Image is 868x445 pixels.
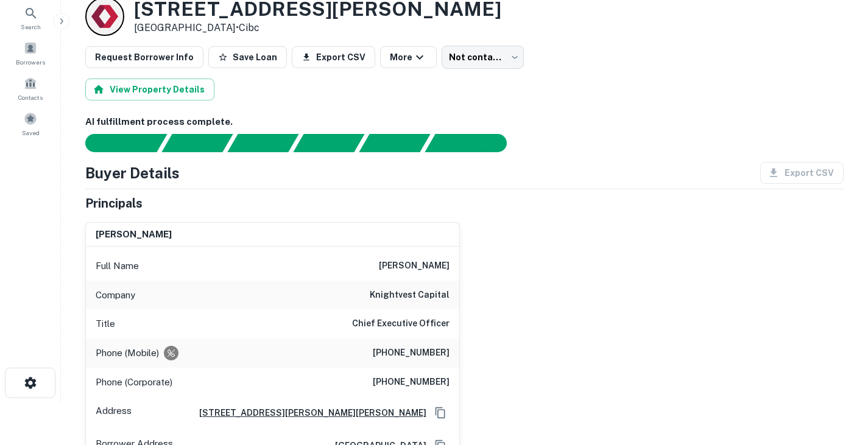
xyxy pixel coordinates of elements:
h6: [PHONE_NUMBER] [373,375,450,390]
a: Cibc [239,22,259,33]
div: Not contacted [442,46,524,69]
div: Your request is received and processing... [161,134,233,152]
a: Borrowers [4,37,57,69]
h6: [PHONE_NUMBER] [373,346,450,360]
div: Sending borrower request to AI... [71,134,162,152]
h6: [PERSON_NAME] [379,259,450,273]
button: Save Loan [208,46,287,68]
a: Saved [4,107,57,140]
button: Copy Address [431,404,450,422]
button: Export CSV [292,46,375,68]
a: Search [4,1,57,34]
div: Principals found, AI now looking for contact information... [293,134,364,152]
p: Company [96,288,135,303]
button: More [380,46,437,68]
h6: AI fulfillment process complete. [85,115,844,129]
a: Contacts [4,72,57,105]
a: [STREET_ADDRESS][PERSON_NAME][PERSON_NAME] [189,406,426,419]
p: Phone (Corporate) [96,375,172,390]
h6: knightvest capital [370,288,450,303]
div: AI fulfillment process complete. [425,134,521,152]
p: [GEOGRAPHIC_DATA] • [134,21,501,35]
p: Title [96,317,115,331]
span: Saved [22,128,40,138]
p: Address [96,404,132,422]
span: Search [21,22,41,32]
p: Full Name [96,259,139,273]
button: View Property Details [85,79,214,100]
h5: Principals [85,194,143,212]
h6: Chief Executive Officer [352,317,450,331]
p: Phone (Mobile) [96,346,159,360]
div: Principals found, still searching for contact information. This may take time... [359,134,430,152]
div: Documents found, AI parsing details... [227,134,298,152]
span: Contacts [18,93,43,102]
h4: Buyer Details [85,162,180,184]
h6: [PERSON_NAME] [96,228,172,242]
span: Borrowers [16,57,45,67]
button: Request Borrower Info [85,46,203,68]
iframe: Chat Widget [807,348,868,406]
div: Requests to not be contacted at this number [164,346,178,360]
